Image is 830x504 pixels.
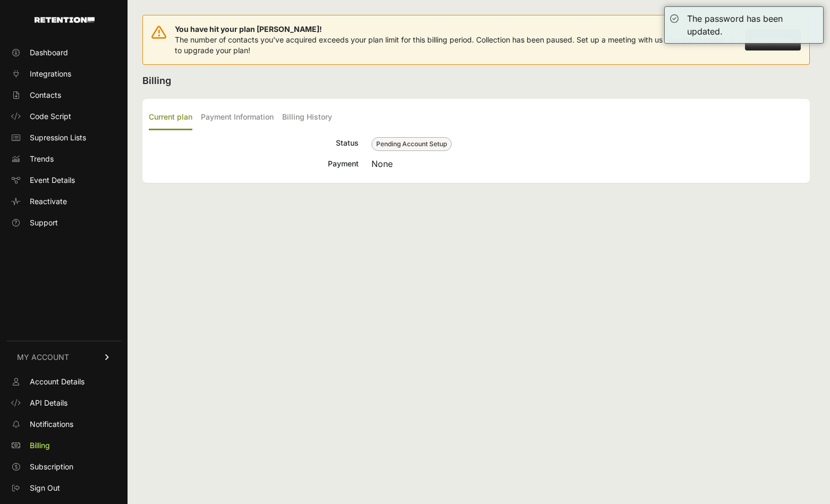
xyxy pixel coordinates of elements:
a: API Details [6,394,121,411]
span: MY ACCOUNT [17,352,69,363]
span: Trends [30,154,54,164]
a: Notifications [6,416,121,433]
a: Account Details [6,373,121,390]
a: Dashboard [6,44,121,61]
a: Contacts [6,87,121,104]
span: Integrations [30,69,71,79]
span: Dashboard [30,47,68,58]
h2: Billing [142,73,810,88]
span: The number of contacts you've acquired exceeds your plan limit for this billing period. Collectio... [175,35,663,55]
a: Sign Out [6,480,121,497]
span: Notifications [30,419,73,430]
span: Subscription [30,461,73,472]
span: Reactivate [30,196,67,207]
span: Code Script [30,111,71,122]
label: Current plan [149,105,192,130]
a: Integrations [6,65,121,82]
div: Status [149,137,359,151]
a: Supression Lists [6,129,121,146]
a: Trends [6,150,121,167]
span: Account Details [30,376,84,387]
a: Code Script [6,108,121,125]
img: Retention.com [35,17,95,23]
span: Supression Lists [30,132,86,143]
a: Event Details [6,172,121,189]
span: Sign Out [30,483,60,493]
label: Billing History [282,105,332,130]
div: Payment [149,157,359,170]
a: Reactivate [6,193,121,210]
span: Event Details [30,175,75,186]
a: Subscription [6,458,121,475]
a: Support [6,214,121,231]
div: None [371,157,803,170]
a: MY ACCOUNT [6,341,121,373]
span: Support [30,217,58,228]
span: Billing [30,440,50,451]
a: Billing [6,437,121,454]
span: Pending Account Setup [371,137,452,151]
span: You have hit your plan [PERSON_NAME]! [175,24,663,35]
span: Contacts [30,90,61,100]
label: Payment Information [201,105,274,130]
span: API Details [30,398,67,408]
